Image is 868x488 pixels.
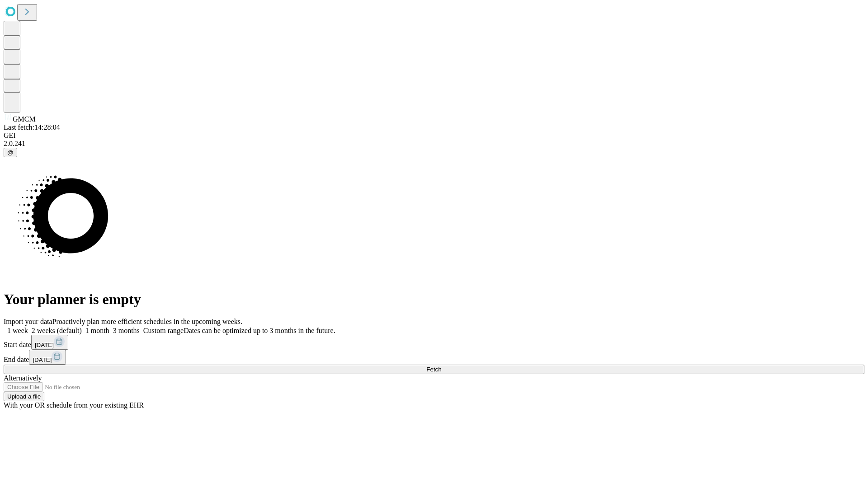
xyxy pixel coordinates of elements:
[4,123,60,131] span: Last fetch: 14:28:04
[113,327,140,334] span: 3 months
[4,318,52,325] span: Import your data
[7,149,14,156] span: @
[31,335,68,350] button: [DATE]
[426,366,441,373] span: Fetch
[4,148,17,157] button: @
[7,327,28,334] span: 1 week
[4,131,864,140] div: GEI
[4,140,864,148] div: 2.0.241
[4,365,864,374] button: Fetch
[4,401,144,409] span: With your OR schedule from your existing EHR
[143,327,184,334] span: Custom range
[4,374,42,382] span: Alternatively
[85,327,109,334] span: 1 month
[33,357,52,363] span: [DATE]
[32,327,82,334] span: 2 weeks (default)
[4,392,44,401] button: Upload a file
[4,291,864,308] h1: Your planner is empty
[52,318,242,325] span: Proactively plan more efficient schedules in the upcoming weeks.
[29,350,66,365] button: [DATE]
[4,335,864,350] div: Start date
[184,327,335,334] span: Dates can be optimized up to 3 months in the future.
[13,115,36,123] span: GMCM
[35,342,54,348] span: [DATE]
[4,350,864,365] div: End date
